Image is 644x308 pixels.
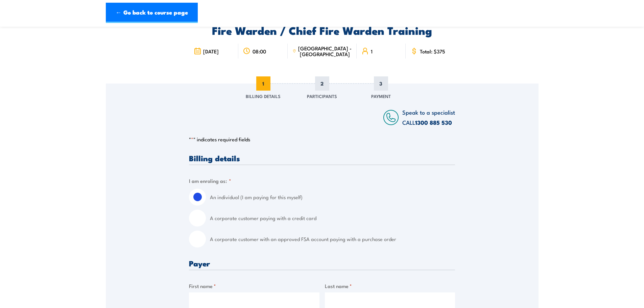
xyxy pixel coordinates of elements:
[315,76,329,91] span: 2
[210,210,455,227] label: A corporate customer paying with a credit card
[189,259,455,267] h3: Payer
[106,3,198,23] a: ← Go back to course page
[210,189,455,206] label: An individual (I am paying for this myself)
[420,48,445,54] span: Total: $375
[371,93,391,99] span: Payment
[189,282,319,290] label: First name
[203,48,219,54] span: [DATE]
[246,93,281,99] span: Billing Details
[325,282,455,290] label: Last name
[189,154,455,162] h3: Billing details
[374,76,388,91] span: 3
[371,48,373,54] span: 1
[298,45,352,57] span: [GEOGRAPHIC_DATA] - [GEOGRAPHIC_DATA]
[189,25,455,35] h2: Fire Warden / Chief Fire Warden Training
[307,93,337,99] span: Participants
[189,136,455,143] p: " " indicates required fields
[210,231,455,247] label: A corporate customer with an approved FSA account paying with a purchase order
[256,76,270,91] span: 1
[402,108,455,126] span: Speak to a specialist CALL
[415,118,452,127] a: 1300 885 530
[189,177,231,185] legend: I am enroling as:
[253,48,266,54] span: 08:00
